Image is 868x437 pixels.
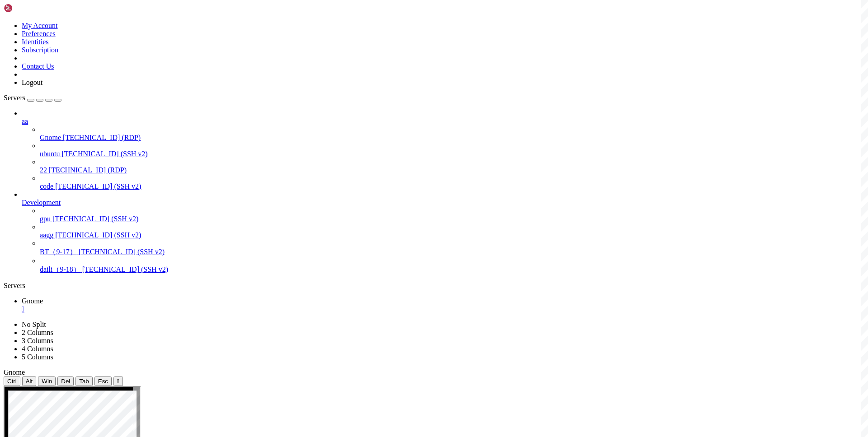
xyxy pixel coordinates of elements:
[22,353,53,361] a: 5 Columns
[40,174,864,191] li: code [TECHNICAL_ID] (SSH v2)
[55,231,141,239] span: [TECHNICAL_ID] (SSH v2)
[22,117,28,125] span: aa
[61,150,147,158] span: [TECHNICAL_ID] (SSH v2)
[4,282,864,290] div: Servers
[40,215,51,223] span: gpu
[4,377,20,386] button: Ctrl
[22,321,46,328] a: No Split
[40,134,864,142] a: Gnome [TECHNICAL_ID] (RDP)
[22,305,864,313] a: 
[63,134,141,141] span: [TECHNICAL_ID] (RDP)
[40,182,864,191] a: code [TECHNICAL_ID] (SSH v2)
[40,223,864,239] li: aagg [TECHNICAL_ID] (SSH v2)
[40,150,60,158] span: ubuntu
[22,46,58,54] a: Subscription
[22,62,54,70] a: Contact Us
[40,239,864,257] li: BT（9-17） [TECHNICAL_ID] (SSH v2)
[22,329,53,336] a: 2 Columns
[79,248,165,256] span: [TECHNICAL_ID] (SSH v2)
[22,117,864,126] a: aa
[40,207,864,223] li: gpu [TECHNICAL_ID] (SSH v2)
[40,257,864,274] li: daili（9-18） [TECHNICAL_ID] (SSH v2)
[117,378,119,385] div: 
[4,368,25,376] span: Gnome
[52,215,138,223] span: [TECHNICAL_ID] (SSH v2)
[42,378,52,385] span: Win
[57,377,74,386] button: Del
[40,215,864,223] a: gpu [TECHNICAL_ID] (SSH v2)
[55,182,141,190] span: [TECHNICAL_ID] (SSH v2)
[22,191,864,274] li: Development
[113,377,123,386] button: 
[22,109,864,191] li: aa
[40,166,47,174] span: 22
[82,265,168,273] span: [TECHNICAL_ID] (SSH v2)
[40,231,53,239] span: aagg
[40,247,864,257] a: BT（9-17） [TECHNICAL_ID] (SSH v2)
[22,297,43,305] span: Gnome
[4,4,56,13] img: Shellngn
[40,134,61,141] span: Gnome
[7,378,17,385] span: Ctrl
[26,378,33,385] span: Alt
[40,158,864,174] li: 22 [TECHNICAL_ID] (RDP)
[22,79,42,86] a: Logout
[98,378,108,385] span: Esc
[94,377,112,386] button: Esc
[22,38,49,46] a: Identities
[75,377,93,386] button: Tab
[22,30,56,37] a: Preferences
[22,377,37,386] button: Alt
[40,248,77,256] span: BT（9-17）
[40,231,864,239] a: aagg [TECHNICAL_ID] (SSH v2)
[4,94,25,102] span: Servers
[40,126,864,142] li: Gnome [TECHNICAL_ID] (RDP)
[22,22,58,29] a: My Account
[22,337,53,344] a: 3 Columns
[38,377,56,386] button: Win
[40,150,864,158] a: ubuntu [TECHNICAL_ID] (SSH v2)
[40,166,864,174] a: 22 [TECHNICAL_ID] (RDP)
[40,265,864,274] a: daili（9-18） [TECHNICAL_ID] (SSH v2)
[4,94,61,102] a: Servers
[40,182,53,190] span: code
[22,297,864,313] a: Gnome
[61,378,70,385] span: Del
[40,265,80,273] span: daili（9-18）
[22,345,53,353] a: 4 Columns
[22,199,864,207] a: Development
[40,142,864,158] li: ubuntu [TECHNICAL_ID] (SSH v2)
[79,378,89,385] span: Tab
[49,166,127,174] span: [TECHNICAL_ID] (RDP)
[22,199,61,206] span: Development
